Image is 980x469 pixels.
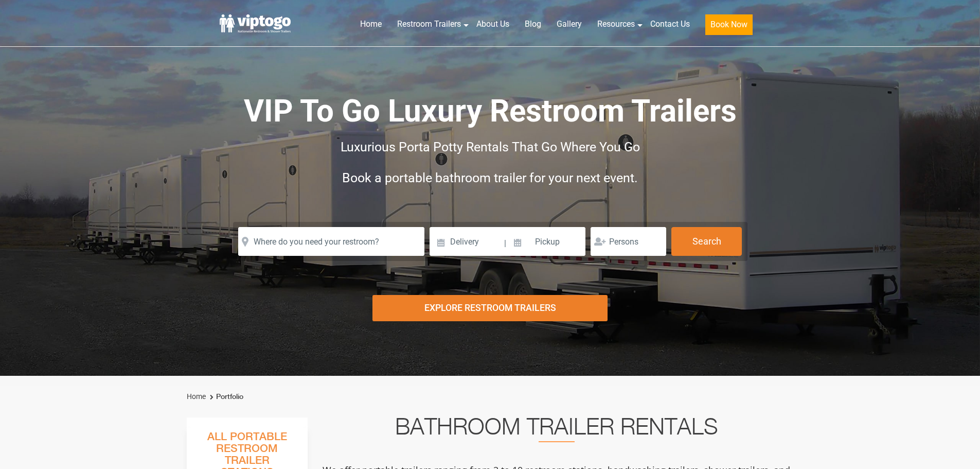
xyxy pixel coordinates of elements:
input: Persons [591,227,666,256]
span: Book a portable bathroom trailer for your next event. [342,170,638,185]
a: Gallery [549,13,590,36]
div: Explore Restroom Trailers [372,295,608,321]
span: Luxurious Porta Potty Rentals That Go Where You Go [341,140,640,154]
span: | [504,227,506,260]
input: Pickup [508,227,586,256]
a: Restroom Trailers [389,13,469,36]
a: Blog [517,13,549,36]
a: Contact Us [643,13,698,36]
li: Portfolio [207,391,243,403]
input: Delivery [430,227,503,256]
button: Book Now [705,14,753,35]
input: Where do you need your restroom? [238,227,424,256]
button: Search [671,227,742,256]
a: Book Now [698,13,760,41]
a: Home [187,392,206,401]
a: Resources [590,13,643,36]
a: Home [352,13,389,36]
span: VIP To Go Luxury Restroom Trailers [244,93,737,129]
h2: Bathroom Trailer Rentals [322,418,792,442]
a: About Us [469,13,517,36]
